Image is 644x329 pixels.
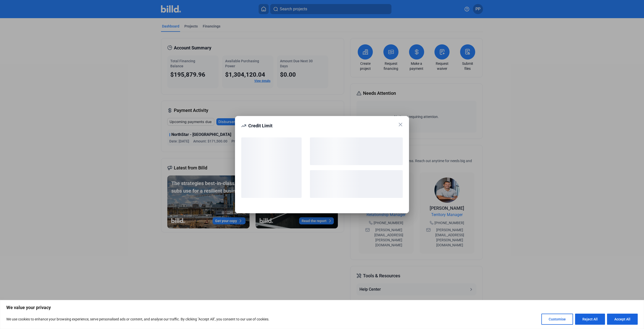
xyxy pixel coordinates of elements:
[575,314,605,325] button: Reject All
[607,314,638,325] button: Accept All
[310,137,403,165] div: loading
[6,316,269,322] p: We use cookies to enhance your browsing experience, serve personalised ads or content, and analys...
[6,305,638,311] p: We value your privacy
[310,170,403,198] div: loading
[241,137,302,198] div: loading
[541,314,573,325] button: Customise
[248,123,272,128] span: Credit Limit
